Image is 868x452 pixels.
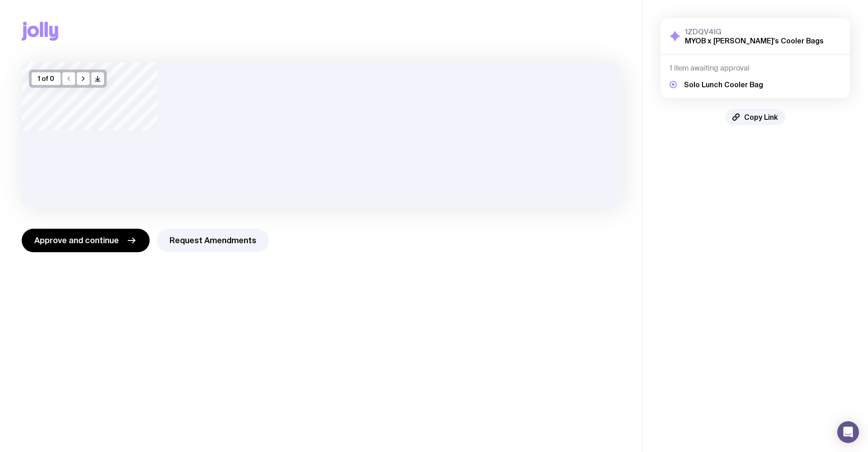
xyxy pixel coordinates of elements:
[725,109,785,125] button: Copy Link
[95,76,100,81] g: /> />
[34,235,119,246] span: Approve and continue
[32,72,61,85] div: 1 of 0
[91,72,104,85] button: />/>
[157,229,269,252] button: Request Amendments
[684,80,763,89] h5: Solo Lunch Cooler Bag
[837,421,859,443] div: Open Intercom Messenger
[22,229,150,252] button: Approve and continue
[670,64,841,73] h4: 1 item awaiting approval
[685,27,824,36] h3: 1ZDQV4IG
[685,36,824,45] h2: MYOB x [PERSON_NAME]'s Cooler Bags
[744,113,778,122] span: Copy Link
